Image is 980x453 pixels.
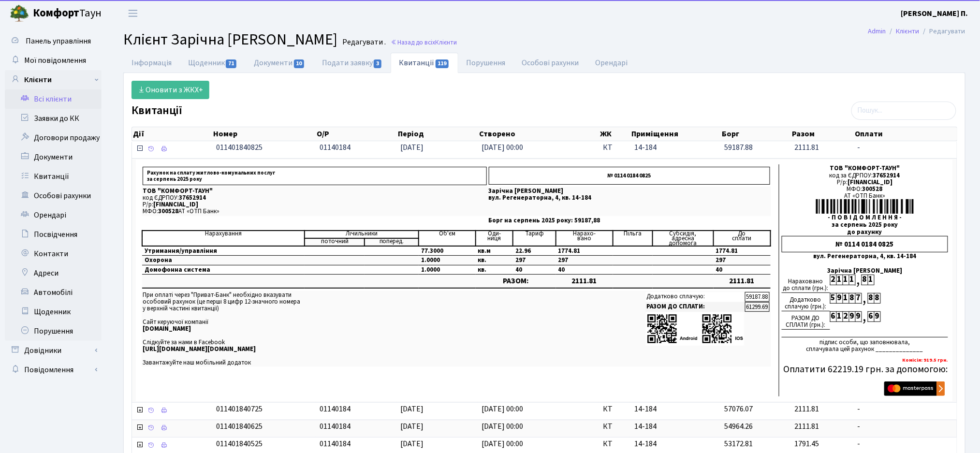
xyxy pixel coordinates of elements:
[513,256,556,265] td: 297
[782,293,830,311] div: Додатково сплачую (грн.):
[340,38,386,47] small: Редагувати .
[458,53,514,73] a: Порушення
[843,293,849,304] div: 1
[782,221,949,228] div: за серпень 2025 року
[320,421,351,432] span: 01140184
[401,438,424,449] span: [DATE]
[143,167,487,185] p: Рахунок на сплату житлово-комунальних послуг за серпень 2025 року
[33,5,102,22] span: Таун
[603,421,627,432] span: КТ
[5,302,102,321] a: Щоденник
[782,192,949,199] div: АТ «ОТП Банк»
[647,313,744,345] img: apps-qrcodes.png
[401,142,424,153] span: [DATE]
[179,193,206,202] span: 37652914
[855,311,862,322] div: 9
[374,59,381,68] span: 3
[858,142,953,153] span: -
[5,31,102,51] a: Панель управління
[5,321,102,341] a: Порушення
[782,267,949,274] div: Зарічна [PERSON_NAME]
[599,127,630,141] th: ЖК
[556,246,613,256] td: 1774.81
[868,293,874,304] div: 8
[782,229,949,235] div: до рахунку
[725,404,753,414] span: 57076.07
[158,207,178,216] span: 300528
[143,208,487,215] p: МФО: АТ «ОТП Банк»
[556,265,613,275] td: 40
[830,275,836,285] div: 2
[294,59,305,68] span: 10
[401,404,424,414] span: [DATE]
[143,188,487,194] p: ТОВ "КОМФОРТ-ТАУН"
[320,142,351,153] span: 01140184
[419,246,476,256] td: 77.3000
[863,185,883,193] span: 300528
[513,231,556,246] td: Тариф
[482,404,524,414] span: [DATE] 00:00
[714,231,771,246] td: До cплати
[5,283,102,302] a: Автомобілі
[854,21,980,42] nav: breadcrumb
[849,275,855,285] div: 1
[316,127,397,141] th: О/Р
[489,195,770,201] p: вул. Регенераторна, 4, кв. 14-184
[121,5,145,21] button: Переключити навігацію
[216,142,263,153] span: 011401840825
[903,356,948,364] b: Комісія: 919.5 грн.
[874,293,880,304] div: 8
[646,302,745,312] td: РАЗОМ ДО СПЛАТИ:
[482,438,524,449] span: [DATE] 00:00
[476,275,556,288] td: РАЗОМ:
[782,214,949,221] div: - П О В І Д О М Л Е Н Н Я -
[153,200,198,209] span: [FINANCIAL_ID]
[782,364,949,375] h5: Оплатити 62219.19 грн. за допомогою:
[5,186,102,205] a: Особові рахунки
[305,231,418,238] td: Лічильники
[5,244,102,263] a: Контакти
[836,311,843,322] div: 1
[305,238,365,246] td: поточний
[836,293,843,304] div: 9
[216,421,263,432] span: 011401840625
[795,142,819,153] span: 2111.81
[489,167,770,185] p: № 0114 0184 0825
[896,26,920,36] a: Клієнти
[725,142,753,153] span: 59187.88
[5,225,102,244] a: Посвідчення
[873,171,900,180] span: 37652914
[476,231,513,246] td: Оди- ниця
[634,438,717,450] span: 14-184
[854,127,957,141] th: Оплати
[142,246,305,256] td: Утримання/управління
[320,438,351,449] span: 01140184
[5,70,102,89] a: Клієнти
[782,172,949,179] div: код за ЄДРПОУ:
[132,81,209,99] a: Оновити з ЖКХ+
[556,256,613,265] td: 297
[482,421,524,432] span: [DATE] 00:00
[851,102,956,120] input: Пошук...
[862,293,868,304] div: ,
[725,438,753,449] span: 53172.81
[855,293,862,304] div: 7
[782,337,949,352] div: підпис особи, що заповнювала, сплачувала цей рахунок ______________
[868,275,874,285] div: 1
[314,53,391,73] a: Подати заявку
[782,179,949,186] div: Р/р:
[836,275,843,285] div: 1
[5,360,102,380] a: Повідомлення
[212,127,316,141] th: Номер
[476,246,513,256] td: кв.м
[419,231,476,246] td: Об'єм
[901,8,968,19] b: [PERSON_NAME] П.
[849,311,855,322] div: 9
[646,292,745,302] td: Додатково сплачую:
[216,404,263,414] span: 011401840725
[397,127,478,141] th: Період
[855,275,862,286] div: ,
[613,231,653,246] td: Пільга
[142,256,305,265] td: Охорона
[401,421,424,432] span: [DATE]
